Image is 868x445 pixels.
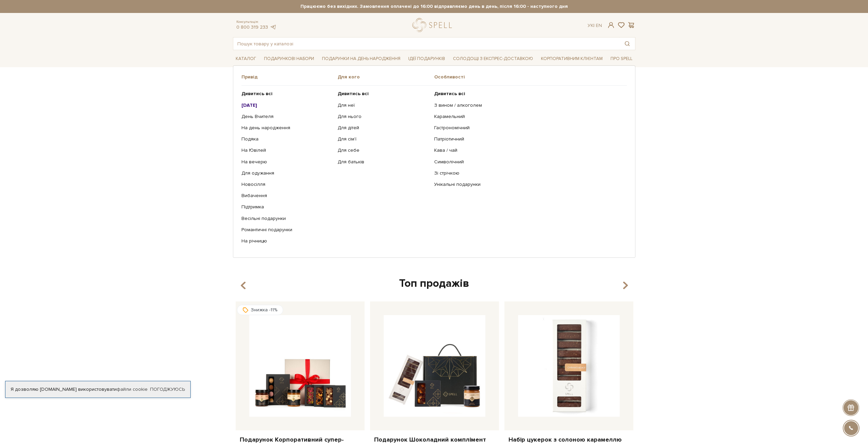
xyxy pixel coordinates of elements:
a: Для батьків [338,159,429,165]
a: Про Spell [608,54,635,64]
a: Патріотичний [434,136,622,142]
span: Привід [241,74,338,80]
a: Символічний [434,159,622,165]
a: Погоджуюсь [150,386,185,392]
a: Гастрономічний [434,125,622,131]
a: Для неї [338,102,429,108]
a: Корпоративним клієнтам [538,54,605,64]
span: Для кого [338,74,434,80]
b: Дивитись всі [338,91,369,97]
a: En [596,23,602,28]
a: Романтичні подарунки [241,227,333,233]
span: Консультація: [236,20,277,24]
a: Вибачення [241,193,333,199]
a: Ідеї подарунків [406,54,448,64]
a: Зі стрічкою [434,170,622,176]
button: Пошук товару у каталозі [619,38,635,50]
div: Топ продажів [233,277,635,291]
a: Карамельний [434,114,622,120]
b: [DATE] [241,102,257,108]
a: Каталог [233,54,259,64]
a: файли cookie [117,386,148,392]
a: Подарунки на День народження [319,54,403,64]
a: Для нього [338,114,429,120]
a: Солодощі з експрес-доставкою [450,53,536,64]
span: | [593,23,594,28]
a: Для себе [338,147,429,153]
a: Дивитись всі [434,91,622,97]
b: Дивитись всі [241,91,273,97]
a: [DATE] [241,102,333,108]
input: Пошук товару у каталозі [233,38,619,50]
div: Я дозволяю [DOMAIN_NAME] використовувати [5,386,190,392]
a: telegram [270,24,277,30]
a: День Вчителя [241,114,333,120]
a: З вином / алкоголем [434,102,622,108]
a: На Ювілей [241,147,333,153]
strong: Працюємо без вихідних. Замовлення оплачені до 16:00 відправляємо день в день, після 16:00 - насту... [233,3,635,10]
a: Дивитись всі [241,91,333,97]
a: Набір цукерок з солоною карамеллю [509,436,629,444]
a: На вечерю [241,159,333,165]
a: Підтримка [241,204,333,210]
div: Ук [588,23,602,29]
a: Кава / чай [434,147,622,153]
a: Для одужання [241,170,333,176]
a: 0 800 319 233 [236,24,268,30]
div: Каталог [233,65,635,258]
a: Подяка [241,136,333,142]
span: Особливості [434,74,627,80]
a: На день народження [241,125,333,131]
a: Для сім'ї [338,136,429,142]
a: Для дітей [338,125,429,131]
a: Подарунок Шоколадний комплімент [374,436,495,444]
a: Унікальні подарунки [434,181,622,188]
a: Подарункові набори [261,54,317,64]
div: Знижка -11% [237,305,283,315]
a: Весільні подарунки [241,216,333,222]
b: Дивитись всі [434,91,465,97]
a: Дивитись всі [338,91,429,97]
a: Новосілля [241,181,333,188]
a: На річницю [241,238,333,244]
